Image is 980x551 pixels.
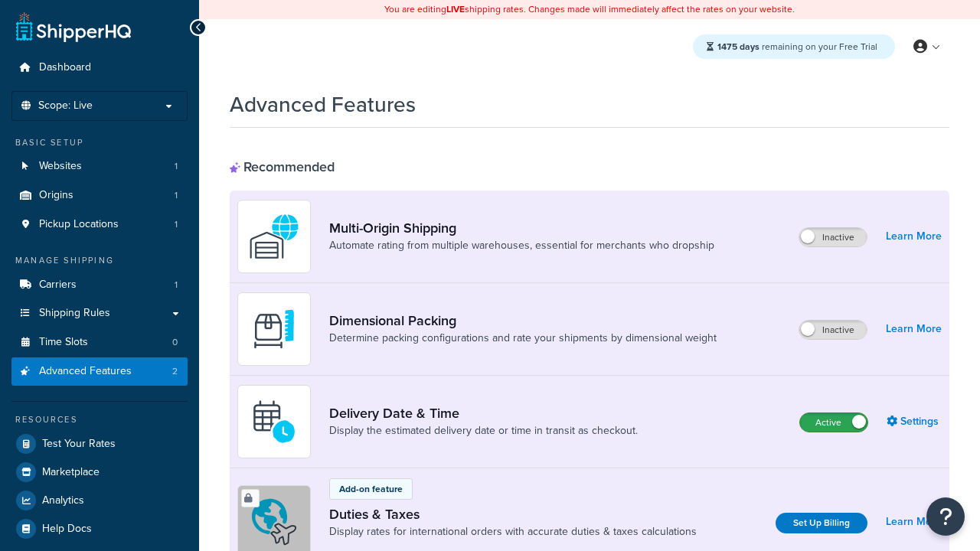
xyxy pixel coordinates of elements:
[886,511,942,533] a: Learn More
[11,181,188,210] li: Origins
[717,40,759,54] strong: 1475 days
[39,365,132,378] span: Advanced Features
[39,336,88,349] span: Time Slots
[39,61,91,74] span: Dashboard
[42,523,92,536] span: Help Docs
[11,152,188,181] li: Websites
[11,152,188,181] a: Websites1
[11,328,188,357] li: Time Slots
[329,312,717,329] a: Dimensional Packing
[172,365,178,378] span: 2
[11,357,188,386] li: Advanced Features
[175,218,178,231] span: 1
[42,494,84,507] span: Analytics
[800,413,867,432] label: Active
[11,181,188,210] a: Origins1
[799,321,867,339] label: Inactive
[11,54,188,82] a: Dashboard
[230,158,335,175] div: Recommended
[11,299,188,328] a: Shipping Rules
[39,160,82,173] span: Websites
[11,458,188,486] a: Marketplace
[11,487,188,514] a: Analytics
[329,524,697,540] a: Display rates for international orders with accurate duties & taxes calculations
[247,302,301,356] img: DTVBYsAAAAAASUVORK5CYII=
[175,279,178,292] span: 1
[39,307,110,320] span: Shipping Rules
[329,220,714,236] a: Multi-Origin Shipping
[329,331,717,346] a: Determine packing configurations and rate your shipments by dimensional weight
[11,328,188,357] a: Time Slots0
[11,271,188,299] li: Carriers
[887,411,942,432] a: Settings
[39,218,119,231] span: Pickup Locations
[39,279,77,292] span: Carriers
[11,210,188,239] a: Pickup Locations1
[230,90,416,119] h1: Advanced Features
[11,357,188,386] a: Advanced Features2
[247,395,301,448] img: gfkeb5ejjkALwAAAABJRU5ErkJggg==
[11,271,188,299] a: Carriers1
[329,238,714,253] a: Automate rating from multiple warehouses, essential for merchants who dropship
[42,438,116,451] span: Test Your Rates
[175,160,178,173] span: 1
[446,2,465,16] b: LIVE
[717,40,877,54] span: remaining on your Free Trial
[11,136,188,149] div: Basic Setup
[11,430,188,458] a: Test Your Rates
[11,515,188,543] a: Help Docs
[339,482,403,496] p: Add-on feature
[11,210,188,239] li: Pickup Locations
[799,228,867,246] label: Inactive
[11,254,188,267] div: Manage Shipping
[247,210,301,263] img: WatD5o0RtDAAAAAElFTkSuQmCC
[172,336,178,349] span: 0
[38,99,93,112] span: Scope: Live
[329,423,638,439] a: Display the estimated delivery date or time in transit as checkout.
[175,189,178,202] span: 1
[329,405,638,422] a: Delivery Date & Time
[776,513,867,533] a: Set Up Billing
[329,506,697,523] a: Duties & Taxes
[39,189,73,202] span: Origins
[926,497,965,536] button: Open Resource Center
[886,318,942,340] a: Learn More
[886,226,942,247] a: Learn More
[42,466,100,479] span: Marketplace
[11,413,188,426] div: Resources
